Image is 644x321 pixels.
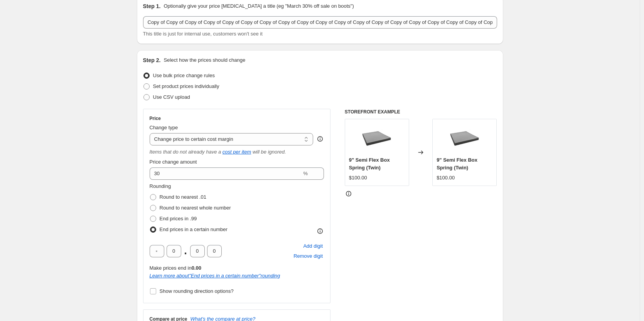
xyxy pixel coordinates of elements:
img: prod_1790987912_80x.jpg [361,123,392,154]
span: Use bulk price change rules [153,73,215,78]
span: End prices in a certain number [160,226,228,232]
span: Price change amount [150,159,197,165]
span: Remove digit [293,252,323,260]
span: Change type [150,125,178,130]
span: Round to nearest .01 [160,194,206,200]
span: % [303,171,308,176]
span: Add digit [303,242,323,250]
h2: Step 2. [143,56,161,64]
div: $100.00 [437,174,455,182]
span: 9" Semi Flex Box Spring (Twin) [437,157,477,171]
p: Optionally give your price [MEDICAL_DATA] a title (eg "March 30% off sale on boots") [164,2,354,10]
input: 50 [150,167,302,180]
h6: STOREFRONT EXAMPLE [345,109,497,115]
span: Make prices end in [150,265,201,271]
span: Show rounding direction options? [160,288,234,294]
span: This title is just for internal use, customers won't see it [143,31,263,37]
input: ﹡ [207,245,222,257]
button: Remove placeholder [292,251,324,261]
span: Rounding [150,183,171,189]
h2: Step 1. [143,2,161,10]
input: 30% off holiday sale [143,16,497,29]
img: prod_1790987912_80x.jpg [449,123,480,154]
i: Learn more about " End prices in a certain number " rounding [150,273,280,279]
b: 0.00 [192,265,201,271]
i: will be ignored. [253,149,286,155]
i: Items that do not already have a [150,149,221,155]
span: . [184,245,188,257]
span: 9" Semi Flex Box Spring (Twin) [349,157,390,171]
div: help [316,135,324,143]
span: Round to nearest whole number [160,205,231,211]
p: Select how the prices should change [164,56,245,64]
div: $100.00 [349,174,367,182]
span: End prices in .99 [160,216,197,221]
span: Set product prices individually [153,83,219,89]
span: Use CSV upload [153,94,190,100]
h3: Price [150,115,161,122]
input: ﹡ [167,245,181,257]
input: ﹡ [190,245,205,257]
input: ﹡ [150,245,164,257]
a: Learn more about"End prices in a certain number"rounding [150,273,280,279]
a: cost per item [223,149,251,155]
button: Add placeholder [302,241,324,251]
